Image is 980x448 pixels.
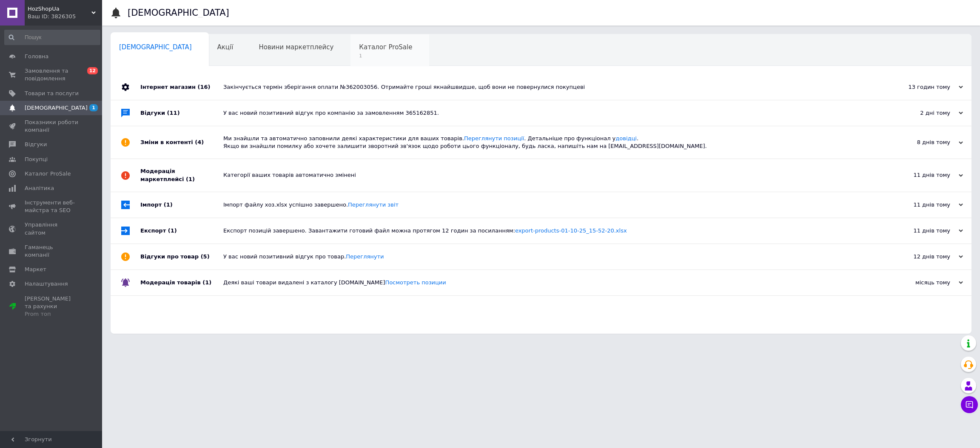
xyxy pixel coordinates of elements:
[961,396,978,413] button: Чат з покупцем
[140,192,223,218] div: Імпорт
[223,227,878,235] div: Експорт позицій завершено. Завантажити готовий файл можна протягом 12 годин за посиланням:
[168,227,177,234] span: (1)
[140,100,223,126] div: Відгуки
[223,171,878,179] div: Категорії ваших товарів автоматично змінені
[25,170,71,178] span: Каталог ProSale
[25,244,79,259] span: Гаманець компанії
[25,53,48,60] span: Головна
[167,110,180,116] span: (11)
[615,135,637,142] a: довідці
[25,266,46,273] span: Маркет
[25,280,68,288] span: Налаштування
[878,253,963,261] div: 12 днів тому
[223,201,878,209] div: Імпорт файлу хоз.xlsx успішно завершено.
[25,67,79,82] span: Замовлення та повідомлення
[25,156,48,163] span: Покупці
[87,67,98,74] span: 12
[195,139,204,145] span: (4)
[140,74,223,100] div: Інтернет магазин
[186,176,195,182] span: (1)
[878,139,963,146] div: 8 днів тому
[25,141,47,148] span: Відгуки
[878,201,963,209] div: 11 днів тому
[223,253,878,261] div: У вас новий позитивний відгук про товар.
[28,5,91,13] span: HozShopUa
[223,109,878,117] div: У вас новий позитивний відгук про компанію за замовленням 365162851.
[359,53,412,59] span: 1
[128,8,229,18] h1: [DEMOGRAPHIC_DATA]
[515,227,627,234] a: export-products-01-10-25_15-52-20.xlsx
[25,90,79,97] span: Товари та послуги
[202,279,211,286] span: (1)
[4,30,100,45] input: Пошук
[878,279,963,286] div: місяць тому
[878,83,963,91] div: 13 годин тому
[25,199,79,214] span: Інструменти веб-майстра та SEO
[25,310,79,318] div: Prom топ
[25,295,79,318] span: [PERSON_NAME] та рахунки
[346,253,384,260] a: Переглянути
[385,279,446,286] a: Посмотреть позиции
[28,13,102,20] div: Ваш ID: 3826305
[25,221,79,236] span: Управління сайтом
[140,244,223,269] div: Відгуки про товар
[140,159,223,191] div: Модерація маркетплейсі
[878,109,963,117] div: 2 дні тому
[359,43,412,51] span: Каталог ProSale
[140,126,223,159] div: Зміни в контенті
[878,171,963,179] div: 11 днів тому
[223,279,878,286] div: Деякі ваші товари видалені з каталогу [DOMAIN_NAME]
[259,43,333,51] span: Новини маркетплейсу
[140,270,223,295] div: Модерація товарів
[348,201,399,208] a: Переглянути звіт
[164,201,173,208] span: (1)
[223,83,878,91] div: Закінчується термін зберігання оплати №362003056. Отримайте гроші якнайшвидше, щоб вони не поверн...
[119,43,192,51] span: [DEMOGRAPHIC_DATA]
[25,104,88,112] span: [DEMOGRAPHIC_DATA]
[89,104,98,111] span: 1
[140,218,223,244] div: Експорт
[25,119,79,134] span: Показники роботи компанії
[223,135,878,150] div: Ми знайшли та автоматично заповнили деякі характеристики для ваших товарів. . Детальніше про функ...
[201,253,210,260] span: (5)
[464,135,524,142] a: Переглянути позиції
[25,184,54,192] span: Аналітика
[878,227,963,235] div: 11 днів тому
[217,43,234,51] span: Акції
[197,84,210,90] span: (16)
